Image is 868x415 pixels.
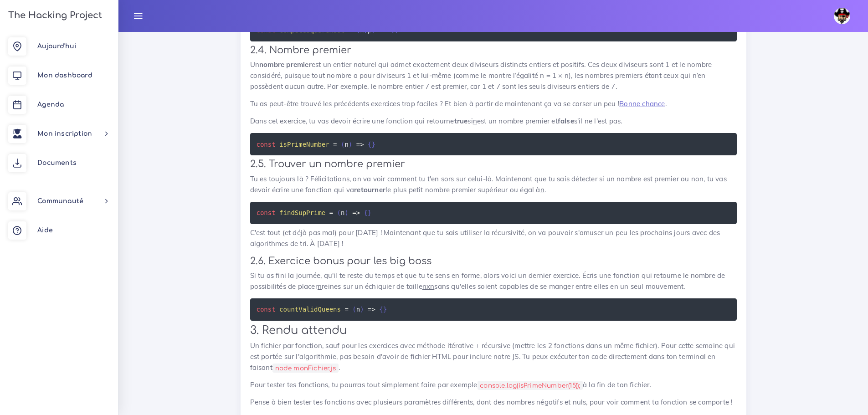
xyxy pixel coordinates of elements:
span: { [364,209,368,216]
h3: The Hacking Project [5,10,102,20]
strong: nombre premier [259,60,312,69]
span: => [356,140,364,148]
span: Aide [37,227,53,234]
u: n [318,282,322,291]
u: n [540,185,544,194]
span: => [352,209,360,216]
span: Agenda [37,101,64,108]
h3: 2.4. Nombre premier [250,45,737,56]
span: Communauté [37,198,83,205]
h3: 2.5. Trouver un nombre premier [250,159,737,170]
span: Mon dashboard [37,72,92,79]
span: = [329,209,333,216]
span: } [368,209,371,216]
p: Pour tester tes fonctions, tu pourras tout simplement faire par exemple à la fin de ton fichier. [250,379,737,390]
span: { [379,306,383,313]
code: console.log(isPrimeNumber(15)); [478,381,583,390]
p: Un fichier par fonction, sauf pour les exercices avec méthode itérative + récursive (mettre les 2... [250,340,737,373]
span: ) [349,140,352,148]
span: => [368,306,375,313]
span: ( [352,306,356,313]
strong: retourner [354,185,385,194]
strong: true [454,117,468,125]
span: countValidQueens [279,306,341,313]
strong: false [558,117,574,125]
span: } [371,140,375,148]
p: Si tu as fini la journée, qu'il te reste du temps et que tu te sens en forme, alors voici un dern... [250,270,737,292]
span: = [344,306,348,313]
span: Documents [37,159,77,166]
p: C'est tout (et déjà pas mal) pour [DATE] ! Maintenant que tu sais utiliser la récursivité, on va ... [250,227,737,249]
span: const [257,140,276,148]
span: { [368,140,371,148]
h3: 2.6. Exercice bonus pour les big boss [250,256,737,267]
code: node monFichier.js [272,364,339,373]
span: Aujourd'hui [37,43,76,50]
h2: 3. Rendu attendu [250,324,737,337]
u: n [473,117,477,125]
span: ) [344,209,348,216]
u: nxn [422,282,435,291]
span: } [383,306,387,313]
p: Pense à bien tester tes fonctions avec plusieurs paramètres différents, dont des nombres négatifs... [250,397,737,408]
p: Dans cet exercice, tu vas devoir écrire une fonction qui retourne si est un nombre premier et s'i... [250,116,737,127]
p: Tu as peut-être trouvé les précédents exercices trop faciles ? Et bien à partir de maintenant ça ... [250,98,737,109]
span: findSupPrime [279,209,325,216]
span: const [257,209,276,216]
img: avatar [834,8,850,24]
span: ( [337,209,341,216]
span: isPrimeNumber [279,140,329,148]
p: Tu es toujours là ? Félicitations, on va voir comment tu t'en sors sur celui-là. Maintenant que t... [250,174,737,195]
span: = [333,140,337,148]
span: n [356,306,360,313]
a: Bonne chance [619,99,665,108]
span: ( [341,140,344,148]
span: n [344,140,348,148]
span: ) [360,306,364,313]
p: Un est un entier naturel qui admet exactement deux diviseurs distincts entiers et positifs. Ces d... [250,59,737,92]
span: const [257,306,276,313]
span: Mon inscription [37,130,92,137]
span: n [341,209,344,216]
